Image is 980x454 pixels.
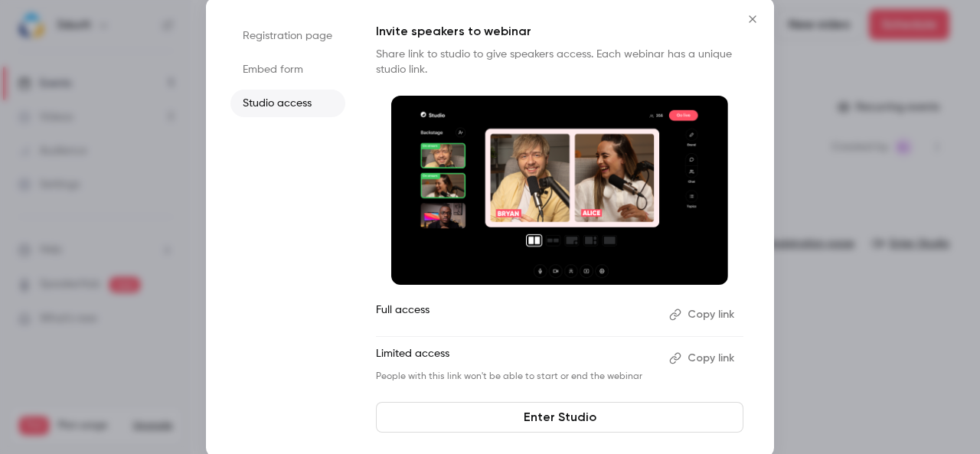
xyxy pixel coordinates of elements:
[376,402,743,433] a: Enter Studio
[663,302,743,327] button: Copy link
[230,22,345,50] li: Registration page
[230,56,345,83] li: Embed form
[391,96,728,286] img: Invite speakers to webinar
[230,90,345,117] li: Studio access
[737,4,768,34] button: Close
[376,371,657,383] p: People with this link won't be able to start or end the webinar
[376,22,743,41] p: Invite speakers to webinar
[663,346,743,371] button: Copy link
[376,346,657,371] p: Limited access
[376,302,657,327] p: Full access
[376,47,743,77] p: Share link to studio to give speakers access. Each webinar has a unique studio link.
